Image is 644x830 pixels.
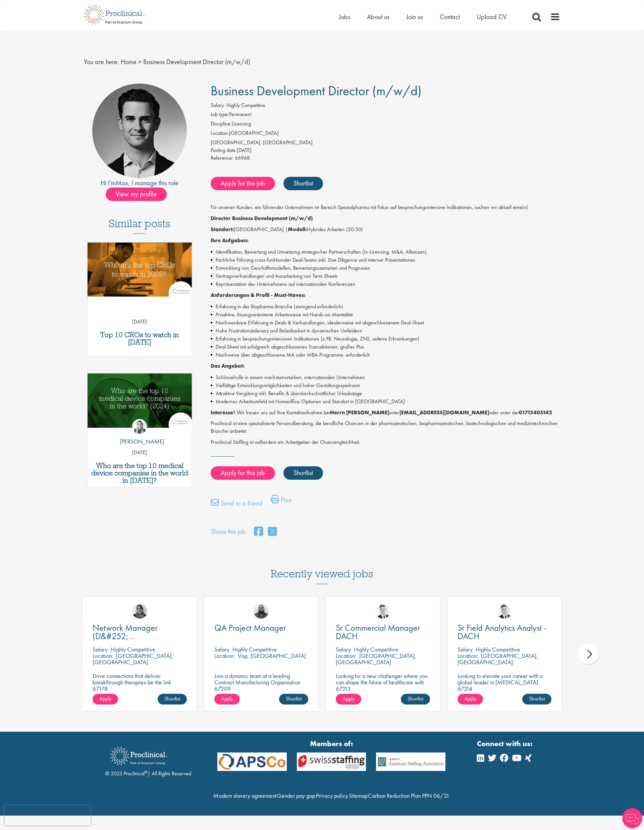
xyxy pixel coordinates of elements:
li: Vielfältige Entwicklungsmöglichkeiten und hoher Gestaltungsspielraum [211,381,560,390]
p: Looking for a new challenger where you can shape the future of healthcare with your innovation? [336,673,430,692]
a: Shortlist [522,694,551,705]
p: Highly Competitive [232,645,277,653]
li: Deal-Sheet mit erfolgreich abgeschlossenen Transaktionen: großes Plus [211,343,560,351]
span: Salary [93,645,108,653]
a: Link to a post [88,243,192,302]
img: APSCo [212,753,292,771]
span: Sr Commercial Manager DACH [336,622,420,642]
label: Salary: [211,102,225,109]
p: 67209 [214,685,309,692]
span: 66968 [235,154,250,161]
span: Posting date: [211,147,237,154]
span: Location: [458,652,478,660]
p: Looking to elevate your career with a global leader in [MEDICAL_DATA] care? Join a pioneering med... [458,673,552,705]
span: Apply [342,695,355,702]
span: Highly Competitive [226,102,265,109]
strong: Director Business Development (m/w/d) [211,215,313,222]
h3: Who are the top 10 medical device companies in the world in [DATE]? [91,462,189,484]
span: Location: [214,652,235,660]
span: View my profile [106,188,167,201]
img: Nicolas Daniel [375,604,390,619]
a: Top 10 CROs to watch in [DATE] [91,331,189,346]
label: Location: [211,129,229,137]
p: [GEOGRAPHIC_DATA], [GEOGRAPHIC_DATA] [336,652,416,666]
a: Apply for this job [211,466,275,480]
img: APSCo [371,753,450,771]
span: Salary [214,645,229,653]
a: QA Project Manager [214,624,309,632]
span: Network Manager (D&#252;[GEOGRAPHIC_DATA]) [93,622,176,650]
a: Sitemap [349,792,368,799]
p: [PERSON_NAME] [115,437,164,446]
a: Join us [406,12,423,21]
p: [GEOGRAPHIC_DATA], [GEOGRAPHIC_DATA] [93,652,173,666]
div: © 2023 Proclinical | All Rights Reserved [105,742,191,778]
li: Licensing [211,120,560,129]
li: Nachweise über abgeschlossene MA oder MBA-Programme: erforderlich [211,351,560,359]
strong: 01715405142 [519,409,552,416]
div: [GEOGRAPHIC_DATA], [GEOGRAPHIC_DATA] [211,139,560,147]
strong: Modell: [288,226,307,233]
strong: Ihre Aufgaben: [211,237,249,244]
a: Apply [336,694,361,705]
a: Jobs [339,12,350,21]
li: [GEOGRAPHIC_DATA] [211,129,560,139]
a: Link to a post [88,373,192,433]
a: Carbon Reduction Plan PPN 06/21 [368,792,449,799]
a: share on facebook [254,525,263,539]
p: Proclinical Staffing ist außerdem ein Arbeitgeber der Chancengleichheit. [211,438,560,446]
label: Discipline: [211,120,232,128]
li: Vertragsverhandlungen und Ausarbeitung von Term Sheets [211,272,560,280]
img: Ashley Bennett [254,604,269,619]
li: Identifikation, Bewertung und Umsetzung strategischer Partnerschaften (In-Licensing, M&A, Allianzen) [211,248,560,256]
p: [GEOGRAPHIC_DATA], [GEOGRAPHIC_DATA] [458,652,538,666]
p: ? Wir freuen uns auf Ihre Kontaktaufnahme bei unter oder unter der [211,409,560,417]
h3: Recently viewed jobs [271,551,373,584]
span: Upload CV [477,12,506,21]
iframe: reCAPTCHA [5,805,91,825]
a: Contact [440,12,460,21]
li: Proaktive, lösungsorientierte Arbeitsweise mit Hands-on-Mentalität [211,311,560,319]
img: Anjali Parbhu [132,604,147,619]
strong: Standort: [211,226,234,233]
a: Modern slavery agreement [213,792,276,799]
img: Top 10 CROs 2025 | Proclinical [88,243,192,297]
li: Attraktive Vergütung inkl. Benefits & überdurchschnittlicher Urlaubstage [211,390,560,398]
img: Hannah Burke [132,419,147,434]
a: breadcrumb link [121,57,137,66]
li: Hohe Frustrationstoleranz und Belastbarkeit in dynamischen Umfeldern [211,327,560,335]
p: 67213 [336,685,430,692]
div: Hi I'm , I manage this role [84,178,196,188]
div: next [579,644,599,664]
a: About us [367,12,389,21]
span: You are here: [84,57,119,66]
img: imeage of recruiter Max Slevogt [92,84,187,178]
a: share on twitter [268,525,277,539]
p: Join a dynamic team at a leading Contract Manufacturing Organisation and contribute to groundbrea... [214,673,309,698]
span: Apply [99,695,111,702]
span: Salary [336,645,351,653]
a: Shortlist [283,466,323,480]
li: Erfahrung in der Biopharma-Branche (zwingend erforderlich) [211,303,560,311]
strong: Herrn [PERSON_NAME] [330,409,389,416]
p: 67214 [458,685,552,692]
strong: Das Angebot: [211,362,245,369]
a: Sr Field Analytics Analyst - DACH [458,624,552,640]
strong: Members of: [217,738,445,749]
img: Nicolas Daniel [497,604,512,619]
li: Nachweisbare Erfahrung in Deals & Verhandlungen, idealerweise mit abgeschlossenem Deal-Sheet [211,319,560,327]
li: Schlüsselrolle in einem wachstumsstarken, internationalen Unternehmen [211,373,560,381]
span: Salary [458,645,473,653]
img: Chatbot [622,808,642,828]
li: Erfahrung in besprechungsintensiven Indikationen (z.?B. Neurologie, ZNS, seltene Erkrankungen) [211,335,560,343]
span: Location: [336,652,356,660]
